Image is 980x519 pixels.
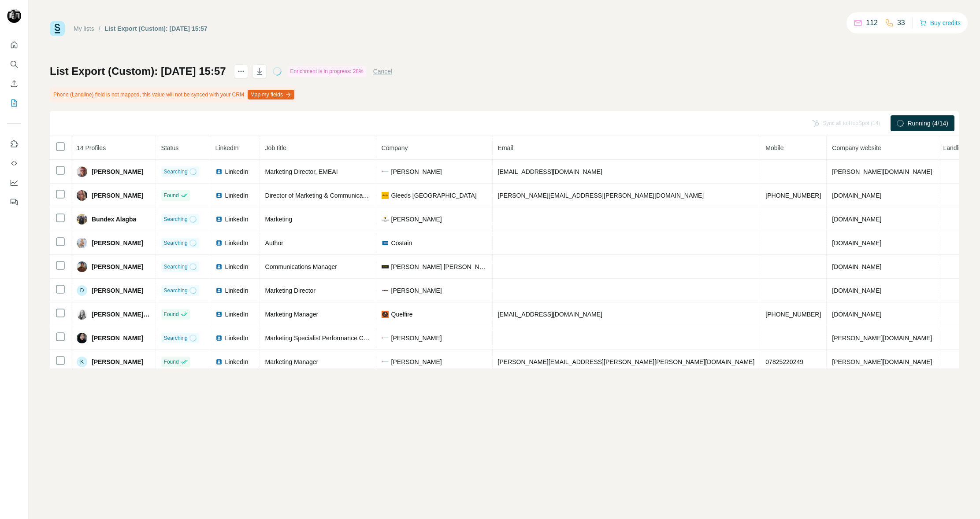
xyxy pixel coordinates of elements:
span: [PERSON_NAME] [391,334,442,342]
img: Avatar [77,333,87,343]
span: [PERSON_NAME] [391,357,442,366]
span: LinkedIn [215,144,239,151]
img: LinkedIn logo [215,192,223,199]
span: [PERSON_NAME] ACIM [92,310,150,319]
button: Quick start [7,37,21,53]
h1: List Export (Custom): [DATE] 15:57 [50,64,226,78]
span: [PERSON_NAME] [92,286,143,295]
span: Marketing [265,216,292,223]
img: LinkedIn logo [215,239,223,247]
img: company-logo [382,311,389,318]
span: LinkedIn [225,167,249,176]
img: LinkedIn logo [215,216,223,223]
span: Mobile [765,144,783,151]
span: Marketing Specialist Performance Coatings Group APAC [265,335,420,342]
span: Running (4/14) [907,119,948,128]
span: [DOMAIN_NAME] [832,287,881,294]
img: Avatar [77,261,87,272]
span: Searching [164,287,188,294]
img: Avatar [77,214,87,225]
div: D [77,285,87,296]
span: Bundex Alagba [92,215,136,224]
span: LinkedIn [225,357,249,366]
button: Cancel [373,67,393,76]
img: Avatar [77,238,87,248]
button: Dashboard [7,175,21,191]
li: / [99,24,100,33]
span: Marketing Manager [265,311,319,318]
span: [DOMAIN_NAME] [832,192,881,199]
span: Searching [164,239,188,247]
span: LinkedIn [225,191,249,200]
img: company-logo [382,216,389,223]
span: Company [382,144,408,151]
span: 07825220249 [765,358,803,365]
span: Searching [164,168,188,176]
span: [PERSON_NAME][DOMAIN_NAME] [832,168,932,175]
span: [PERSON_NAME] [391,286,442,295]
span: [PERSON_NAME] [391,215,442,224]
img: LinkedIn logo [215,287,223,294]
span: Landline [943,144,967,151]
span: LinkedIn [225,239,249,247]
img: LinkedIn logo [215,335,223,342]
button: Search [7,56,21,72]
span: [PERSON_NAME] [92,239,143,247]
span: Marketing Manager [265,358,319,365]
span: Searching [164,334,188,342]
span: Gleeds [GEOGRAPHIC_DATA] [391,191,477,200]
button: Use Surfe on LinkedIn [7,136,21,152]
span: [PERSON_NAME] [92,191,143,200]
div: List Export (Custom): [DATE] 15:57 [105,24,208,33]
span: Found [164,358,179,366]
span: Email [498,144,513,151]
span: Status [161,144,179,151]
span: Author [265,239,283,247]
img: company-logo [382,263,389,270]
div: Enrichment is in progress: 28% [288,66,366,77]
span: [DOMAIN_NAME] [832,239,881,247]
button: My lists [7,95,21,111]
span: [EMAIL_ADDRESS][DOMAIN_NAME] [498,311,602,318]
p: 33 [897,18,905,28]
img: Avatar [7,9,21,23]
img: Surfe Logo [50,21,65,36]
span: Communications Manager [265,263,337,270]
img: Avatar [77,309,87,320]
span: Searching [164,215,188,223]
img: LinkedIn logo [215,358,223,365]
span: LinkedIn [225,286,249,295]
a: My lists [74,25,94,32]
span: Marketing Director [265,287,316,294]
button: actions [234,64,248,78]
span: Quelfire [391,310,413,319]
img: company-logo [382,239,389,247]
button: Map my fields [248,90,294,99]
span: LinkedIn [225,310,249,319]
span: [PHONE_NUMBER] [765,311,821,318]
span: Company website [832,144,881,151]
span: [DOMAIN_NAME] [832,311,881,318]
span: Job title [265,144,286,151]
div: K [77,357,87,367]
img: company-logo [382,361,389,363]
span: [DOMAIN_NAME] [832,216,881,223]
img: company-logo [382,192,389,199]
span: [PERSON_NAME][EMAIL_ADDRESS][PERSON_NAME][DOMAIN_NAME] [498,192,704,199]
button: Feedback [7,194,21,210]
span: [PERSON_NAME] [92,357,143,366]
span: [PERSON_NAME] [92,167,143,176]
span: Costain [391,239,412,247]
span: LinkedIn [225,215,249,224]
button: Enrich CSV [7,76,21,92]
img: LinkedIn logo [215,311,223,318]
button: Buy credits [920,17,961,29]
img: LinkedIn logo [215,168,223,175]
span: Searching [164,263,188,271]
span: [EMAIL_ADDRESS][DOMAIN_NAME] [498,168,602,175]
img: company-logo [382,287,389,294]
span: Found [164,191,179,199]
img: LinkedIn logo [215,263,223,270]
span: LinkedIn [225,334,249,342]
span: [PERSON_NAME][DOMAIN_NAME] [832,358,932,365]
